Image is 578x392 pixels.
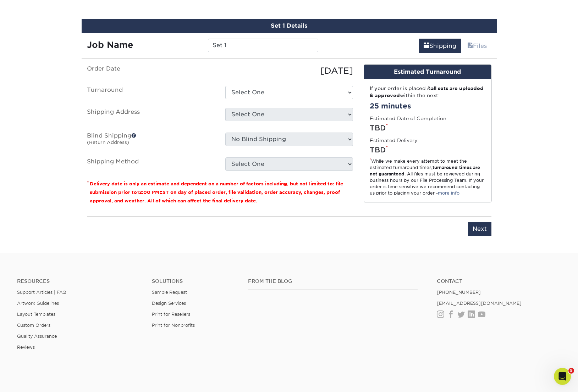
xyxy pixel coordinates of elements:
[370,165,480,177] strong: turnaround times are not guaranteed
[419,39,461,53] a: Shipping
[468,222,491,236] input: Next
[208,39,318,52] input: Enter a job name
[87,40,133,50] strong: Job Name
[152,290,187,295] a: Sample Request
[90,181,343,203] small: Delivery date is only an estimate and dependent on a number of factors including, but not limited...
[437,278,561,284] a: Contact
[364,65,491,79] div: Estimated Turnaround
[82,157,220,171] label: Shipping Method
[370,137,419,144] label: Estimated Delivery:
[554,368,571,385] iframe: Intercom live chat
[152,312,190,317] a: Print for Resellers
[424,43,429,49] span: shipping
[17,334,57,339] a: Quality Assurance
[568,368,574,374] span: 5
[137,190,159,195] span: 12:00 PM
[82,65,220,77] label: Order Date
[82,108,220,124] label: Shipping Address
[370,145,485,155] div: TBD
[152,323,195,328] a: Print for Nonprofits
[437,290,481,295] a: [PHONE_NUMBER]
[438,190,459,196] a: more info
[370,123,485,133] div: TBD
[220,65,358,77] div: [DATE]
[437,301,522,306] a: [EMAIL_ADDRESS][DOMAIN_NAME]
[370,85,485,99] div: If your order is placed & within the next:
[82,19,497,33] div: Set 1 Details
[87,140,129,145] small: (Return Address)
[17,290,66,295] a: Support Articles | FAQ
[82,133,220,149] label: Blind Shipping
[17,312,55,317] a: Layout Templates
[370,101,485,111] div: 25 minutes
[370,158,485,196] div: While we make every attempt to meet the estimated turnaround times; . All files must be reviewed ...
[82,86,220,99] label: Turnaround
[463,39,491,53] a: Files
[370,115,448,122] label: Estimated Date of Completion:
[17,345,35,350] a: Reviews
[248,278,418,284] h4: From the Blog
[17,301,59,306] a: Artwork Guidelines
[467,43,473,49] span: files
[17,278,141,284] h4: Resources
[152,301,186,306] a: Design Services
[152,278,237,284] h4: Solutions
[17,323,50,328] a: Custom Orders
